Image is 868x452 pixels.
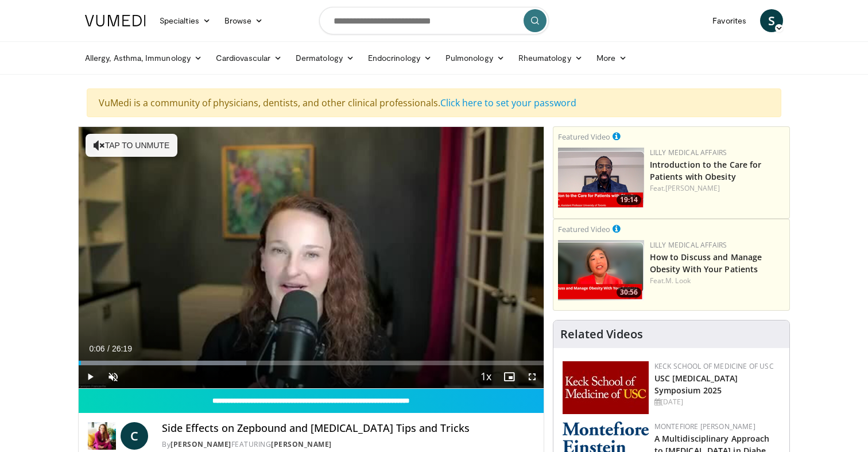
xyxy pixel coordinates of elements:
a: Cardiovascular [209,47,289,69]
h4: Related Videos [560,327,643,341]
button: Playback Rate [475,365,498,388]
a: 30:56 [558,240,644,300]
small: Featured Video [558,132,610,142]
img: acc2e291-ced4-4dd5-b17b-d06994da28f3.png.150x105_q85_crop-smart_upscale.png [558,148,644,208]
input: Search topics, interventions [319,7,549,34]
button: Fullscreen [521,365,544,388]
a: Rheumatology [511,47,590,69]
a: USC [MEDICAL_DATA] Symposium 2025 [654,373,738,396]
a: Montefiore [PERSON_NAME] [654,422,755,431]
a: Lilly Medical Affairs [650,148,727,157]
button: Play [79,365,102,388]
a: Click here to set your password [440,96,576,109]
img: VuMedi Logo [85,15,146,26]
a: 19:14 [558,148,644,208]
a: Allergy, Asthma, Immunology [78,47,209,69]
img: c98a6a29-1ea0-4bd5-8cf5-4d1e188984a7.png.150x105_q85_crop-smart_upscale.png [558,240,644,300]
div: [DATE] [654,397,780,407]
span: 26:19 [112,344,132,353]
video-js: Video Player [79,127,544,389]
a: M. Look [665,276,691,285]
a: Introduction to the Care for Patients with Obesity [650,159,762,182]
span: / [107,344,110,353]
a: Specialties [153,9,218,32]
a: Lilly Medical Affairs [650,240,727,250]
a: Endocrinology [361,47,439,69]
span: 19:14 [617,195,641,205]
a: [PERSON_NAME] [271,439,332,449]
div: VuMedi is a community of physicians, dentists, and other clinical professionals. [87,88,781,117]
span: 0:06 [89,344,104,353]
button: Enable picture-in-picture mode [498,365,521,388]
span: 30:56 [617,287,641,298]
button: Unmute [102,365,125,388]
div: By FEATURING [162,439,534,450]
img: Dr. Carolynn Francavilla [88,422,116,450]
div: Progress Bar [79,361,544,365]
h4: Side Effects on Zepbound and [MEDICAL_DATA] Tips and Tricks [162,422,534,435]
a: C [121,422,148,450]
div: Feat. [650,276,785,286]
a: Keck School of Medicine of USC [654,361,774,371]
a: How to Discuss and Manage Obesity With Your Patients [650,252,762,275]
img: 7b941f1f-d101-407a-8bfa-07bd47db01ba.png.150x105_q85_autocrop_double_scale_upscale_version-0.2.jpg [563,361,649,414]
a: Favorites [706,9,753,32]
a: Dermatology [289,47,361,69]
a: [PERSON_NAME] [170,439,231,449]
small: Featured Video [558,224,610,234]
a: [PERSON_NAME] [665,183,720,193]
a: S [760,9,783,32]
div: Feat. [650,183,785,194]
a: Browse [218,9,270,32]
a: More [590,47,634,69]
a: Pulmonology [439,47,511,69]
button: Tap to unmute [86,134,177,157]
